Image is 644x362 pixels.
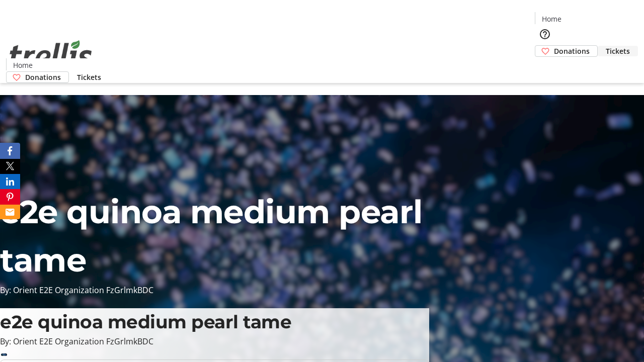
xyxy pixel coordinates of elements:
a: Home [7,60,39,70]
span: Tickets [606,46,630,56]
button: Help [535,24,555,44]
span: Home [542,14,561,24]
span: Donations [25,72,61,82]
img: Orient E2E Organization FzGrlmkBDC's Logo [6,29,96,79]
span: Donations [554,46,590,56]
span: Home [13,60,33,70]
span: Tickets [77,72,101,82]
a: Donations [6,71,69,83]
a: Home [535,14,568,24]
a: Tickets [69,72,109,82]
button: Cart [535,57,555,77]
a: Tickets [598,46,638,56]
a: Donations [535,45,598,57]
